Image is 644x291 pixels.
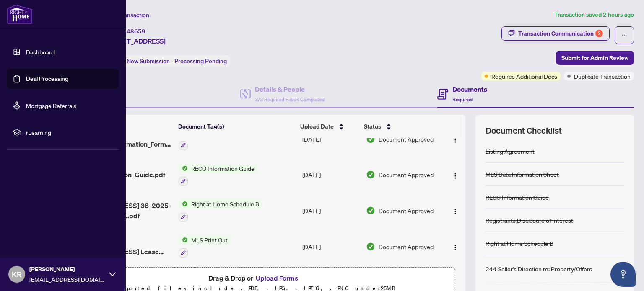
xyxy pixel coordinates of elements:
button: Logo [449,132,462,146]
span: New Submission - Processing Pending [127,57,227,65]
span: Document Approved [379,206,434,215]
button: Logo [449,240,462,253]
th: Status [361,115,440,138]
span: Document Approved [379,170,434,179]
td: [DATE] [299,157,363,193]
img: Status Icon [179,199,188,209]
span: Document Approved [379,242,434,251]
span: 3/3 Required Fields Completed [255,96,325,103]
img: Logo [452,244,459,251]
span: KR [12,268,22,280]
img: logo [7,4,33,24]
div: Registrants Disclosure of Interest [486,216,573,225]
a: Deal Processing [26,75,68,82]
img: Logo [452,136,459,143]
h4: Details & People [255,84,325,94]
button: Open asap [610,262,636,287]
div: 2 [595,30,603,37]
img: Logo [452,173,459,179]
img: Document Status [366,170,375,179]
td: [DATE] [299,229,363,265]
span: Document Checklist [486,125,562,136]
div: Transaction Communication [518,27,603,40]
span: View Transaction [104,11,149,19]
img: Document Status [366,206,375,215]
span: Document Approved [379,134,434,144]
span: RECO Information Guide [188,164,258,173]
span: [PERSON_NAME] [29,265,105,274]
th: Document Tag(s) [175,115,297,138]
button: Status IconRECO Information Guide [179,164,258,186]
img: Status Icon [179,164,188,173]
div: Right at Home Schedule B [486,239,553,248]
span: Submit for Admin Review [561,51,628,64]
button: Status IconMLS Data Information Sheet [179,128,268,150]
div: RECO Information Guide [486,193,549,202]
span: Requires Additional Docs [491,72,557,81]
button: Transaction Communication2 [501,26,610,41]
span: Duplicate Transaction [574,72,631,81]
img: Status Icon [179,235,188,245]
img: Document Status [366,134,375,144]
td: [DATE] [299,121,363,157]
a: Mortgage Referrals [26,102,76,109]
article: Transaction saved 2 hours ago [554,10,634,20]
span: Drag & Drop or [208,273,301,283]
h4: Documents [452,84,487,94]
span: ellipsis [621,32,627,38]
div: MLS Data Information Sheet [486,170,559,179]
span: Right at Home Schedule B [188,199,262,209]
button: Status IconMLS Print Out [179,235,231,258]
div: Listing Agreement [486,147,535,156]
div: 244 Seller’s Direction re: Property/Offers [486,264,592,273]
th: Upload Date [297,115,361,138]
img: Logo [452,208,459,215]
button: Logo [449,168,462,181]
button: Upload Forms [253,273,301,283]
span: Upload Date [300,122,334,131]
span: [EMAIL_ADDRESS][DOMAIN_NAME] [29,275,105,284]
button: Logo [449,204,462,217]
span: MLS Print Out [188,235,231,245]
span: 48659 [127,28,145,35]
span: [STREET_ADDRESS] [104,36,166,46]
span: Required [452,96,473,103]
span: rLearning [26,128,113,137]
td: [DATE] [299,193,363,229]
span: Status [364,122,381,131]
div: Status: [104,55,230,67]
button: Submit for Admin Review [556,51,634,65]
img: Document Status [366,242,375,251]
button: Status IconRight at Home Schedule B [179,199,262,222]
a: Dashboard [26,48,55,56]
